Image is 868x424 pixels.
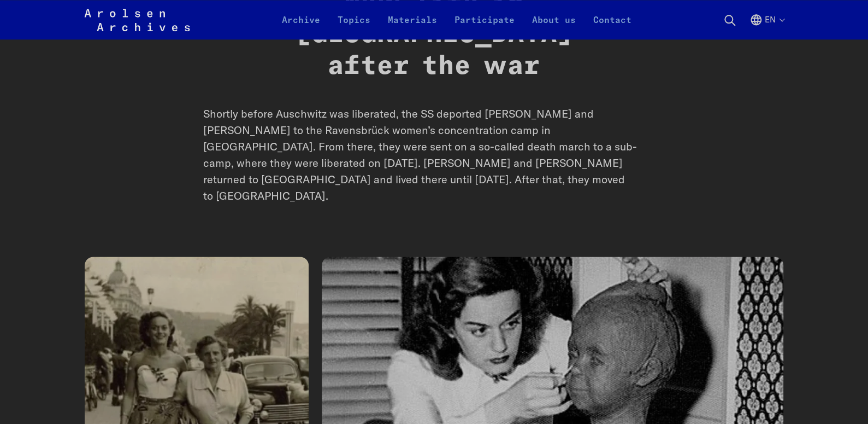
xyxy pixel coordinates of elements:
a: Archive [273,13,329,39]
a: Participate [446,13,523,39]
a: Topics [329,13,379,39]
nav: Primary [273,7,640,33]
a: About us [523,13,584,39]
a: Contact [584,13,640,39]
button: English, language selection [749,13,784,39]
a: Materials [379,13,446,39]
p: Shortly before Auschwitz was liberated, the SS deported [PERSON_NAME] and [PERSON_NAME] to the Ra... [203,106,665,204]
